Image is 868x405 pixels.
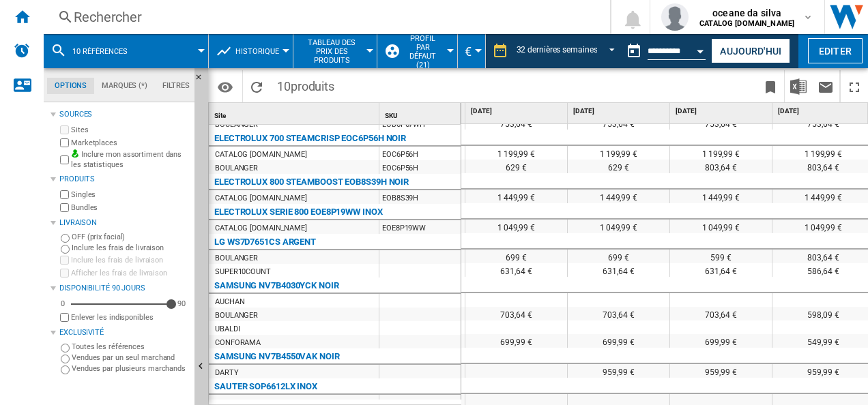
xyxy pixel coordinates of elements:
input: Vendues par plusieurs marchands [61,365,70,374]
img: alerts-logo.svg [14,42,30,59]
label: Vendues par un seul marchand [72,352,189,363]
div: Profil par défaut (21) [384,34,450,68]
div: [DATE] [570,103,669,120]
input: OFF (prix facial) [61,234,70,243]
md-tab-item: Marques (*) [94,78,155,94]
div: Site Sort None [212,103,379,124]
img: profile.jpg [661,3,689,31]
div: BOULANGER [215,118,258,132]
div: SAMSUNG NV7B4550VAK NOIR [214,348,340,365]
button: Recharger [243,70,270,102]
div: Exclusivité [59,327,189,338]
input: Marketplaces [60,138,69,147]
div: EOE8P19WW [379,220,461,234]
label: Bundles [71,202,189,213]
button: Tableau des prix des produits [300,34,370,68]
md-tab-item: Filtres [155,78,197,94]
span: Tableau des prix des produits [300,38,363,65]
div: ELECTROLUX 800 STEAMBOOST EOB8S39H NOIR [214,174,409,190]
div: CONFORAMA [215,336,261,350]
div: [DATE] [673,103,772,120]
span: € [465,44,472,59]
div: ELECTROLUX SERIE 800 EOE8P19WW INOX [214,204,383,220]
div: 1 049,99 € [465,220,567,233]
img: mysite-bg-18x18.png [71,149,79,157]
div: LG WS7D7651CS ARGENT [214,234,316,250]
div: CATALOG [DOMAIN_NAME] [215,192,307,205]
div: BOULANGER [215,252,258,265]
div: 599 € [670,250,772,263]
span: oceane da silva [699,6,794,20]
span: [DATE] [676,106,769,116]
div: CATALOG [DOMAIN_NAME] [215,222,307,235]
button: md-calendar [620,37,648,65]
div: [DATE] [468,103,567,120]
input: Vendues par un seul marchand [61,355,70,363]
div: EOC6P56H [379,147,461,160]
div: 699,99 € [568,334,669,348]
label: Inclure les frais de livraison [71,255,189,265]
div: 959,99 € [670,364,772,378]
div: SKU Sort None [382,103,461,124]
div: AUCHAN [215,295,244,309]
input: Inclure mon assortiment dans les statistiques [60,151,69,168]
span: Historique [235,47,279,56]
div: 1 049,99 € [670,220,772,233]
div: SAUTER SOP6612LX INOX [214,378,317,395]
span: [DATE] [471,106,564,116]
div: 703,64 € [670,307,772,320]
div: 1 449,99 € [465,190,567,203]
div: 699,99 € [465,334,567,348]
md-tab-item: Options [47,78,94,94]
input: Sites [60,125,69,134]
div: Sort None [382,103,461,124]
div: CATALOG [DOMAIN_NAME] [215,148,307,162]
div: Rechercher [74,7,575,27]
div: SAMSUNG NV7B4030YCK NOIR [214,277,339,294]
div: DARTY [215,366,239,380]
div: EOC6P56H [379,160,461,174]
div: 0 [57,299,68,309]
div: 699 € [568,250,669,263]
div: ELECTROLUX 700 STEAMCRISP EOC6P56H NOIR [214,130,406,147]
div: 703,64 € [465,307,567,320]
input: Singles [60,190,69,199]
label: Enlever les indisponibles [71,312,189,322]
button: Profil par défaut (21) [403,34,450,68]
div: 629 € [568,160,669,173]
button: Editer [808,38,863,63]
span: 10 [270,70,341,99]
div: 1 449,99 € [568,190,669,203]
md-menu: Currency [458,34,486,68]
button: Historique [235,34,286,68]
div: 703,64 € [568,307,669,320]
div: 1 199,99 € [568,146,669,160]
div: Ce rapport est basé sur une date antérieure à celle d'aujourd'hui. [620,34,708,68]
input: Inclure les frais de livraison [61,245,70,254]
div: Sources [59,109,189,120]
div: 1 199,99 € [465,146,567,160]
div: 631,64 € [568,263,669,277]
input: Afficher les frais de livraison [60,313,69,322]
div: 803,64 € [670,160,772,173]
div: BOULANGER [215,309,258,322]
label: Inclure les frais de livraison [72,243,189,253]
span: 10 références [72,47,128,56]
div: € [465,34,478,68]
div: Livraison [59,217,189,228]
label: Singles [71,190,189,200]
div: Sort None [212,103,379,124]
b: CATALOG [DOMAIN_NAME] [699,19,794,28]
input: Bundles [60,203,69,212]
label: Afficher les frais de livraison [71,268,189,278]
div: SUPER10COUNT [215,265,271,279]
md-select: REPORTS.WIZARD.STEPS.REPORT.STEPS.REPORT_OPTIONS.PERIOD: 32 dernières semaines [515,40,621,63]
img: excel-24x24.png [790,78,807,95]
label: Vendues par plusieurs marchands [72,363,189,374]
div: EOB8S39H [379,190,461,204]
button: Envoyer ce rapport par email [812,70,839,102]
label: Toutes les références [72,342,189,352]
div: Historique [216,34,286,68]
span: [DATE] [573,106,667,116]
